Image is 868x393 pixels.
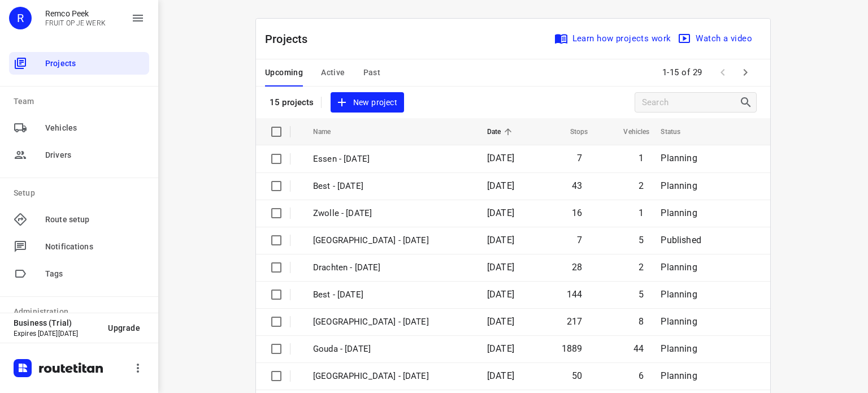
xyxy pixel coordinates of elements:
[45,19,106,27] p: FRUIT OP JE WERK
[9,144,149,166] div: Drivers
[661,125,695,139] span: Status
[270,97,314,107] p: 15 projects
[487,153,514,163] span: [DATE]
[9,262,149,285] div: Tags
[313,234,470,247] p: Gemeente Rotterdam - Thursday
[661,235,701,245] span: Published
[45,122,145,134] span: Vehicles
[639,153,644,163] span: 1
[711,61,734,84] span: Previous Page
[9,235,149,258] div: Notifications
[487,343,514,354] span: [DATE]
[487,125,516,139] span: Date
[661,370,697,381] span: Planning
[639,180,644,191] span: 2
[14,330,99,338] p: Expires [DATE][DATE]
[14,306,149,318] p: Administration
[487,180,514,191] span: [DATE]
[265,31,317,47] p: Projects
[734,61,757,84] span: Next Page
[567,316,583,327] span: 217
[661,153,697,163] span: Planning
[572,180,582,191] span: 43
[313,153,470,166] p: Essen - Friday
[9,52,149,75] div: Projects
[487,235,514,245] span: [DATE]
[577,153,582,163] span: 7
[313,288,470,301] p: Best - Thursday
[99,318,149,338] button: Upgrade
[562,343,583,354] span: 1889
[661,316,697,327] span: Planning
[567,289,583,300] span: 144
[572,262,582,273] span: 28
[661,289,697,300] span: Planning
[577,235,582,245] span: 7
[555,125,588,139] span: Stops
[639,235,644,245] span: 5
[661,180,697,191] span: Planning
[572,208,582,218] span: 16
[639,316,644,327] span: 8
[45,241,145,253] span: Notifications
[14,96,149,107] p: Team
[609,125,649,139] span: Vehicles
[313,316,470,329] p: Zwolle - Thursday
[642,94,739,111] input: Search projects
[487,370,514,381] span: [DATE]
[661,343,697,354] span: Planning
[45,149,145,161] span: Drivers
[633,343,644,354] span: 44
[658,61,707,85] span: 1-15 of 29
[639,208,644,218] span: 1
[313,180,470,193] p: Best - Friday
[661,208,697,218] span: Planning
[45,268,145,280] span: Tags
[321,66,345,80] span: Active
[313,125,346,139] span: Name
[661,262,697,273] span: Planning
[313,207,470,220] p: Zwolle - Friday
[487,262,514,273] span: [DATE]
[9,7,32,29] div: R
[572,370,582,381] span: 50
[363,66,381,80] span: Past
[14,187,149,199] p: Setup
[313,343,470,356] p: Gouda - Wednesday
[337,96,397,110] span: New project
[14,318,99,327] p: Business (Trial)
[639,262,644,273] span: 2
[739,96,756,109] div: Search
[639,289,644,300] span: 5
[265,66,303,80] span: Upcoming
[9,116,149,139] div: Vehicles
[313,370,470,383] p: Antwerpen - Wednesday
[45,214,145,226] span: Route setup
[331,92,404,113] button: New project
[487,208,514,218] span: [DATE]
[108,323,140,332] span: Upgrade
[45,58,145,70] span: Projects
[9,208,149,231] div: Route setup
[313,261,470,274] p: Drachten - Thursday
[487,316,514,327] span: [DATE]
[487,289,514,300] span: [DATE]
[639,370,644,381] span: 6
[45,9,106,18] p: Remco Peek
